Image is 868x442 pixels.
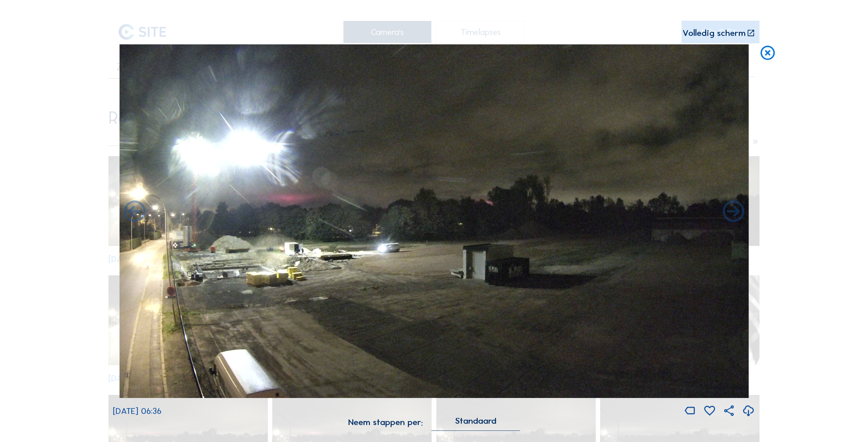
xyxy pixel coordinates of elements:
img: Image [119,44,749,398]
div: Neem stappen per: [348,418,423,426]
div: Volledig scherm [683,29,746,38]
div: Standaard [431,418,520,431]
span: [DATE] 06:36 [113,406,161,416]
i: Back [721,199,746,225]
div: Standaard [455,418,496,424]
i: Forward [122,199,147,225]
